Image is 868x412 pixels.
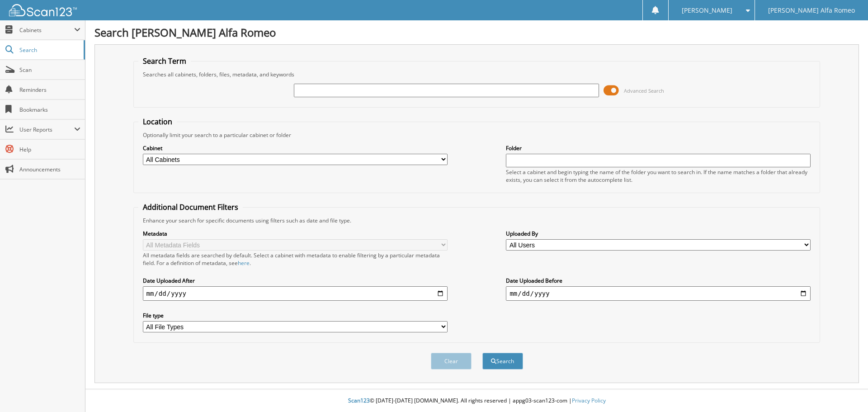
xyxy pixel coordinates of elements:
div: Searches all cabinets, folders, files, metadata, and keywords [138,71,816,78]
div: Select a cabinet and begin typing the name of the folder you want to search in. If the name match... [506,168,811,184]
span: User Reports [19,126,74,133]
span: Scan123 [348,397,370,404]
label: Uploaded By [506,230,811,237]
button: Search [482,353,523,369]
label: Cabinet [143,144,448,152]
label: File type [143,312,448,319]
span: [PERSON_NAME] [682,8,732,13]
span: Announcements [19,166,80,173]
div: © [DATE]-[DATE] [DOMAIN_NAME]. All rights reserved | appg03-scan123-com | [85,390,868,412]
legend: Additional Document Filters [138,202,243,212]
span: Bookmarks [19,106,80,114]
legend: Location [138,117,177,127]
h1: Search [PERSON_NAME] Alfa Romeo [94,25,859,40]
div: Optionally limit your search to a particular cabinet or folder [138,131,816,139]
a: Privacy Policy [572,397,606,404]
span: Help [19,146,80,153]
label: Date Uploaded After [143,277,448,284]
button: Clear [431,353,472,369]
input: end [506,286,811,301]
input: start [143,286,448,301]
label: Folder [506,144,811,152]
div: All metadata fields are searched by default. Select a cabinet with metadata to enable filtering b... [143,251,448,267]
span: Search [19,46,79,54]
label: Metadata [143,230,448,237]
span: [PERSON_NAME] Alfa Romeo [768,8,855,13]
span: Cabinets [19,26,74,34]
label: Date Uploaded Before [506,277,811,284]
div: Enhance your search for specific documents using filters such as date and file type. [138,217,816,224]
img: scan123-logo-white.svg [9,4,77,16]
legend: Search Term [138,56,191,66]
span: Reminders [19,86,80,94]
span: Scan [19,66,80,74]
span: Advanced Search [624,87,664,94]
a: here [238,259,250,267]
